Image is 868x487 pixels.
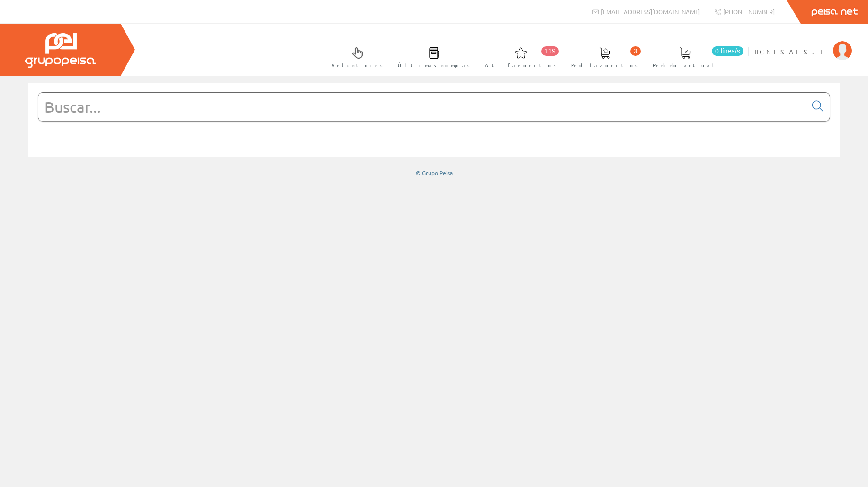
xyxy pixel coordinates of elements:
[541,46,559,56] span: 119
[332,61,383,70] span: Selectores
[25,33,96,68] img: Grupo Peisa
[475,39,561,74] a: 119 Art. favoritos
[562,39,643,74] a: 3 Ped. favoritos
[28,169,840,177] div: © Grupo Peisa
[485,61,556,70] span: Art. favoritos
[723,8,775,16] span: [PHONE_NUMBER]
[754,47,828,56] span: TECNISAT S.L
[601,8,700,16] span: [EMAIL_ADDRESS][DOMAIN_NAME]
[38,93,806,121] input: Buscar...
[644,39,746,74] a: 0 línea/s Pedido actual
[322,39,388,74] a: Selectores
[398,61,470,70] span: Últimas compras
[571,61,638,70] span: Ped. favoritos
[712,46,743,56] span: 0 línea/s
[388,39,475,74] a: Últimas compras
[630,46,641,56] span: 3
[653,61,717,70] span: Pedido actual
[754,39,852,48] a: TECNISAT S.L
